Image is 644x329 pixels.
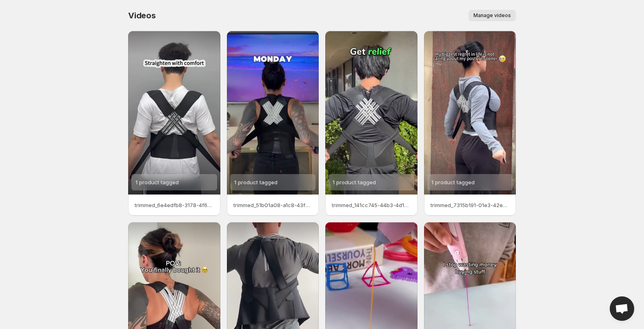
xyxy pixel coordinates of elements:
[234,179,278,185] span: 1 product tagged
[135,201,214,209] p: trimmed_6e4edfb8-3178-4f6e-af11-a188468181de
[233,201,313,209] p: trimmed_51b01a08-a1c8-43f3-8ff9-71ae4e1ed35f
[128,11,156,20] span: Videos
[610,296,634,321] a: Open chat
[469,10,516,21] button: Manage videos
[431,201,510,209] p: trimmed_7315b191-01e3-42ee-82cf-b8d14d798861
[333,179,376,185] span: 1 product tagged
[332,201,411,209] p: trimmed_141cc745-44b3-4d12-86e6-dd9137934f4b
[135,179,179,185] span: 1 product tagged
[473,12,511,19] span: Manage videos
[431,179,475,185] span: 1 product tagged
